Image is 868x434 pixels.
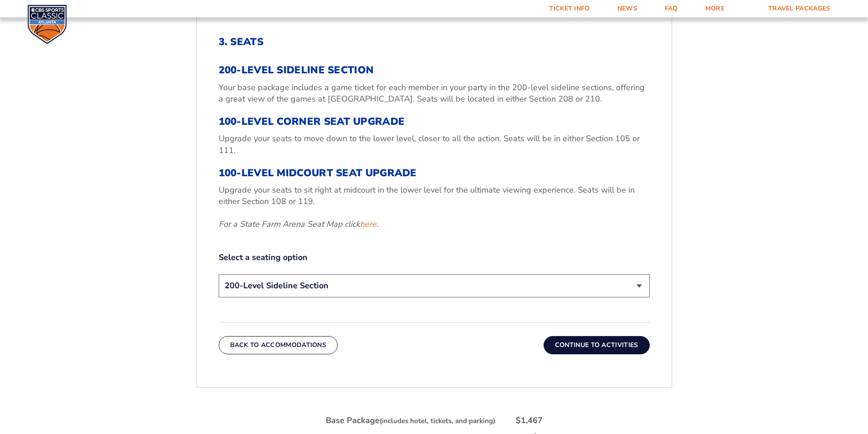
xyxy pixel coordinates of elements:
h2: 3. Seats [219,36,650,48]
button: Back To Accommodations [219,336,338,354]
em: For a State Farm Arena Seat Map click . [219,219,378,230]
p: Upgrade your seats to move down to the lower level, closer to all the action. Seats will be in ei... [219,133,650,156]
label: Select a seating option [219,252,650,263]
h3: 100-Level Corner Seat Upgrade [219,116,650,128]
a: here [360,219,376,230]
p: Your base package includes a game ticket for each member in your party in the 200-level sideline ... [219,82,650,105]
small: (includes hotel, tickets, and parking) [380,416,495,425]
button: Continue To Activities [544,336,650,354]
h3: 200-Level Sideline Section [219,64,650,76]
p: Upgrade your seats to sit right at midcourt in the lower level for the ultimate viewing experienc... [219,184,650,207]
h3: 100-Level Midcourt Seat Upgrade [219,167,650,179]
div: $1,467 [516,415,543,426]
div: Base Package [326,415,495,426]
img: CBS Sports Classic [27,5,67,44]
